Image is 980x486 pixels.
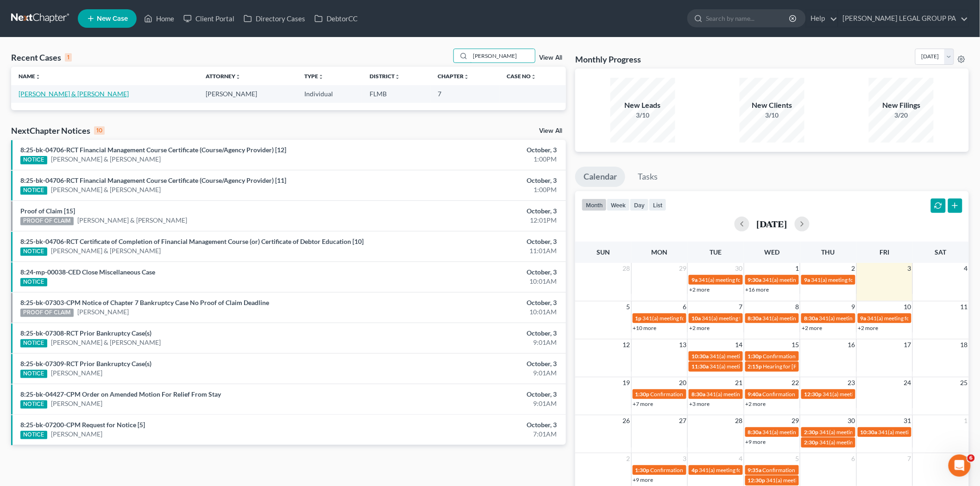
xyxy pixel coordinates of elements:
[858,324,879,331] a: +2 more
[804,429,818,436] span: 2:30p
[384,399,557,408] div: 9:01AM
[651,467,756,474] span: Confirmation hearing for [PERSON_NAME]
[630,199,649,211] button: day
[678,263,687,274] span: 29
[869,111,934,120] div: 3/20
[763,391,918,398] span: Confirmation Hearing for [PERSON_NAME] & [PERSON_NAME]
[763,276,852,283] span: 341(a) meeting for [PERSON_NAME]
[11,52,72,63] div: Recent Cases
[748,363,762,370] span: 2:15p
[838,10,968,27] a: [PERSON_NAME] LEGAL GROUP PA
[464,74,469,80] i: unfold_more
[651,391,756,398] span: Confirmation hearing for [PERSON_NAME]
[678,415,687,426] span: 27
[819,439,958,446] span: 341(a) meeting for [PERSON_NAME] & [PERSON_NAME]
[539,55,562,61] a: View All
[879,248,889,256] span: Fri
[629,167,666,187] a: Tasks
[907,453,912,464] span: 7
[239,10,310,27] a: Directory Cases
[804,391,822,398] span: 12:30p
[384,185,557,194] div: 1:00PM
[384,206,557,216] div: October, 3
[139,10,179,27] a: Home
[879,429,968,436] span: 341(a) meeting for [PERSON_NAME]
[20,339,47,348] div: NOTICE
[297,85,363,102] td: Individual
[384,298,557,307] div: October, 3
[179,10,239,27] a: Client Portal
[802,324,822,331] a: +2 more
[748,315,762,322] span: 8:30a
[738,453,744,464] span: 4
[20,156,47,164] div: NOTICE
[384,176,557,185] div: October, 3
[395,74,400,80] i: unfold_more
[960,301,969,312] span: 11
[823,391,912,398] span: 341(a) meeting for [PERSON_NAME]
[851,301,856,312] span: 9
[582,199,607,211] button: month
[20,299,269,306] a: 8:25-bk-07303-CPM Notice of Chapter 7 Bankruptcy Case No Proof of Claim Deadline
[763,363,836,370] span: Hearing for [PERSON_NAME]
[691,467,698,474] span: 4p
[804,315,818,322] span: 8:30a
[20,421,145,429] a: 8:25-bk-07200-CPM Request for Notice [5]
[757,219,787,229] h2: [DATE]
[706,10,791,27] input: Search by name...
[691,276,697,283] span: 9a
[20,329,151,337] a: 8:25-bk-07308-RCT Prior Bankruptcy Case(s)
[384,359,557,368] div: October, 3
[20,400,47,409] div: NOTICE
[607,199,630,211] button: week
[678,377,687,388] span: 20
[198,85,297,102] td: [PERSON_NAME]
[702,315,791,322] span: 341(a) meeting for [PERSON_NAME]
[19,73,41,80] a: Nameunfold_more
[903,415,912,426] span: 31
[764,248,779,256] span: Wed
[622,339,631,350] span: 12
[738,301,744,312] span: 7
[794,453,800,464] span: 5
[861,429,878,436] span: 10:30a
[20,390,221,398] a: 8:25-bk-04427-CPM Order on Amended Motion For Relief From Stay
[794,301,800,312] span: 8
[766,477,856,484] span: 341(a) meeting for [PERSON_NAME]
[794,263,800,274] span: 1
[847,339,856,350] span: 16
[384,307,557,317] div: 10:01AM
[384,216,557,225] div: 12:01PM
[748,276,762,283] span: 9:30a
[691,363,709,370] span: 11:30a
[633,324,657,331] a: +10 more
[507,73,536,80] a: Case Nounfold_more
[691,315,701,322] span: 10a
[305,73,324,80] a: Typeunfold_more
[51,185,161,194] a: [PERSON_NAME] & [PERSON_NAME]
[384,237,557,246] div: October, 3
[384,329,557,338] div: October, 3
[20,217,74,225] div: PROOF OF CLAIM
[319,74,324,80] i: unfold_more
[763,467,869,474] span: Confirmation Hearing for [PERSON_NAME]
[740,111,804,120] div: 3/10
[822,248,835,256] span: Thu
[735,339,744,350] span: 14
[740,100,804,111] div: New Clients
[65,53,72,62] div: 1
[539,128,562,134] a: View All
[310,10,362,27] a: DebtorCC
[626,453,631,464] span: 2
[20,176,286,184] a: 8:25-bk-04706-RCT Financial Management Course Certificate (Course/Agency Provider) [11]
[851,453,856,464] span: 6
[20,268,155,276] a: 8:24-mp-00038-CED Close Miscellaneous Case
[20,278,47,287] div: NOTICE
[748,353,762,360] span: 1:30p
[963,453,969,464] span: 8
[698,276,788,283] span: 341(a) meeting for [PERSON_NAME]
[384,246,557,255] div: 11:01AM
[791,415,800,426] span: 29
[622,263,631,274] span: 28
[384,268,557,277] div: October, 3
